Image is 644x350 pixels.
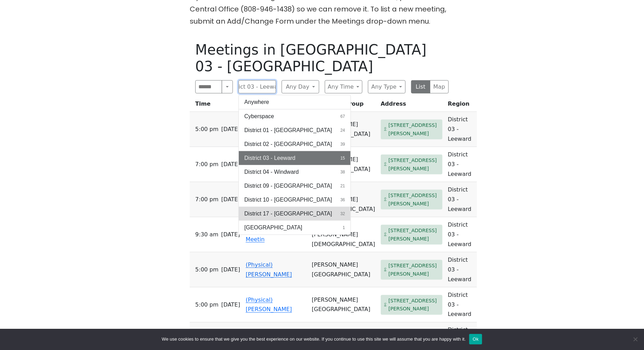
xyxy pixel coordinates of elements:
[309,252,378,287] td: [PERSON_NAME][GEOGRAPHIC_DATA]
[378,99,445,112] th: Address
[445,252,477,287] td: District 03 - Leeward
[239,95,351,109] button: Anywhere
[445,287,477,323] td: District 03 - Leeward
[340,141,345,147] span: 39 results
[282,80,319,93] button: Any Day
[340,127,345,133] span: 24 results
[445,112,477,147] td: District 03 - Leeward
[244,182,332,190] span: District 09 - [GEOGRAPHIC_DATA]
[411,80,430,93] button: List
[343,225,345,231] span: 1 result
[222,80,233,93] button: Search
[221,300,240,310] span: [DATE]
[239,123,351,137] button: District 01 - [GEOGRAPHIC_DATA]24 results
[445,99,477,112] th: Region
[309,287,378,323] td: [PERSON_NAME][GEOGRAPHIC_DATA]
[430,80,449,93] button: Map
[190,99,243,112] th: Time
[388,261,440,278] span: [STREET_ADDRESS][PERSON_NAME]
[388,121,440,138] span: [STREET_ADDRESS][PERSON_NAME]
[340,155,345,161] span: 15 results
[340,183,345,189] span: 21 results
[340,169,345,175] span: 38 results
[162,336,466,343] span: We use cookies to ensure that we give you the best experience on our website. If you continue to ...
[239,221,351,235] button: [GEOGRAPHIC_DATA]1 result
[239,207,351,221] button: District 17 - [GEOGRAPHIC_DATA]32 results
[221,265,240,275] span: [DATE]
[388,226,440,243] span: [STREET_ADDRESS][PERSON_NAME]
[388,296,440,314] span: [STREET_ADDRESS][PERSON_NAME]
[195,265,219,275] span: 5:00 PM
[221,160,240,169] span: [DATE]
[239,179,351,193] button: District 09 - [GEOGRAPHIC_DATA]21 results
[239,165,351,179] button: District 04 - Windward38 results
[469,334,482,344] button: Ok
[445,182,477,217] td: District 03 - Leeward
[632,336,639,343] span: No
[239,151,351,165] button: District 03 - Leeward15 results
[195,124,219,134] span: 5:00 PM
[368,80,406,93] button: Any Type
[239,109,351,123] button: Cyberspace67 results
[195,195,219,204] span: 7:00 PM
[340,197,345,203] span: 36 results
[244,223,303,232] span: [GEOGRAPHIC_DATA]
[221,230,240,239] span: [DATE]
[340,113,345,120] span: 67 results
[195,41,449,75] h1: Meetings in [GEOGRAPHIC_DATA] 03 - [GEOGRAPHIC_DATA]
[244,168,299,176] span: District 04 - Windward
[388,191,440,208] span: [STREET_ADDRESS][PERSON_NAME]
[195,80,222,93] input: Search
[445,217,477,252] td: District 03 - Leeward
[244,140,332,148] span: District 02 - [GEOGRAPHIC_DATA]
[238,95,351,235] div: District 03 - Leeward
[221,124,240,134] span: [DATE]
[340,211,345,217] span: 32 results
[244,112,274,121] span: Cyberspace
[239,137,351,151] button: District 02 - [GEOGRAPHIC_DATA]39 results
[239,193,351,207] button: District 10 - [GEOGRAPHIC_DATA]36 results
[195,230,218,239] span: 9:30 AM
[244,196,332,204] span: District 10 - [GEOGRAPHIC_DATA]
[221,195,240,204] span: [DATE]
[325,80,362,93] button: Any Time
[195,300,219,310] span: 5:00 PM
[388,156,440,173] span: [STREET_ADDRESS][PERSON_NAME]
[244,126,332,135] span: District 01 - [GEOGRAPHIC_DATA]
[244,154,296,162] span: District 03 - Leeward
[195,160,219,169] span: 7:00 PM
[244,210,332,218] span: District 17 - [GEOGRAPHIC_DATA]
[445,147,477,182] td: District 03 - Leeward
[246,296,292,313] a: (Physical) [PERSON_NAME]
[246,261,292,278] a: (Physical) [PERSON_NAME]
[238,80,276,93] button: District 03 - Leeward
